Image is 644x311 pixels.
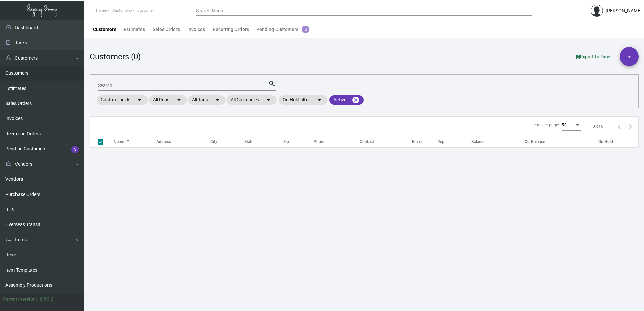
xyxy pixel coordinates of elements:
[591,5,603,17] img: admin@bootstrapmaster.com
[412,136,437,147] th: Email
[576,54,612,59] span: Export to Excel
[360,139,412,145] div: Contact
[213,26,249,33] div: Recurring Orders
[175,96,183,104] mat-icon: arrow_drop_down
[437,139,471,145] div: Rep
[256,26,309,33] div: Pending Customers
[93,26,116,33] div: Customers
[352,96,360,104] mat-icon: cancel
[471,139,523,145] div: Balance
[156,139,210,145] div: Address
[227,95,277,105] mat-chip: All Currencies
[628,47,631,66] span: +
[593,123,603,129] div: 0 of 0
[315,96,323,104] mat-icon: arrow_drop_down
[283,139,289,145] div: Zip
[124,26,145,33] div: Estimates
[531,122,559,128] div: Items per page:
[571,50,617,63] button: Export to Excel
[188,95,226,105] mat-chip: All Tags
[214,96,222,104] mat-icon: arrow_drop_down
[525,139,545,145] div: Qb Balance
[137,8,154,13] span: Customer
[153,26,180,33] div: Sales Orders
[114,139,156,145] div: Name
[244,139,253,145] div: State
[314,139,325,145] div: Phone
[264,96,272,104] mat-icon: arrow_drop_down
[437,139,444,145] div: Rep
[156,139,171,145] div: Address
[3,296,37,303] div: Current version:
[625,121,636,132] button: Next page
[562,123,581,128] mat-select: Items per page:
[598,136,637,147] th: On Hold
[268,80,276,88] mat-icon: search
[283,139,314,145] div: Zip
[562,123,567,127] span: 50
[525,139,597,145] div: Qb Balance
[149,95,187,105] mat-chip: All Reps
[314,139,360,145] div: Phone
[329,95,364,105] mat-chip: Active
[96,8,106,13] span: Home
[471,139,485,145] div: Balance
[112,8,131,13] span: Customers
[136,96,144,104] mat-icon: arrow_drop_down
[210,139,244,145] div: City
[90,50,141,63] div: Customers (0)
[360,139,374,145] div: Contact
[40,296,53,303] div: 0.51.2
[187,26,205,33] div: Invoices
[279,95,327,105] mat-chip: On Hold filter
[620,47,639,66] button: +
[606,7,642,14] div: [PERSON_NAME]
[114,139,124,145] div: Name
[244,139,283,145] div: State
[97,95,148,105] mat-chip: Custom Fields
[614,121,625,132] button: Previous page
[210,139,217,145] div: City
